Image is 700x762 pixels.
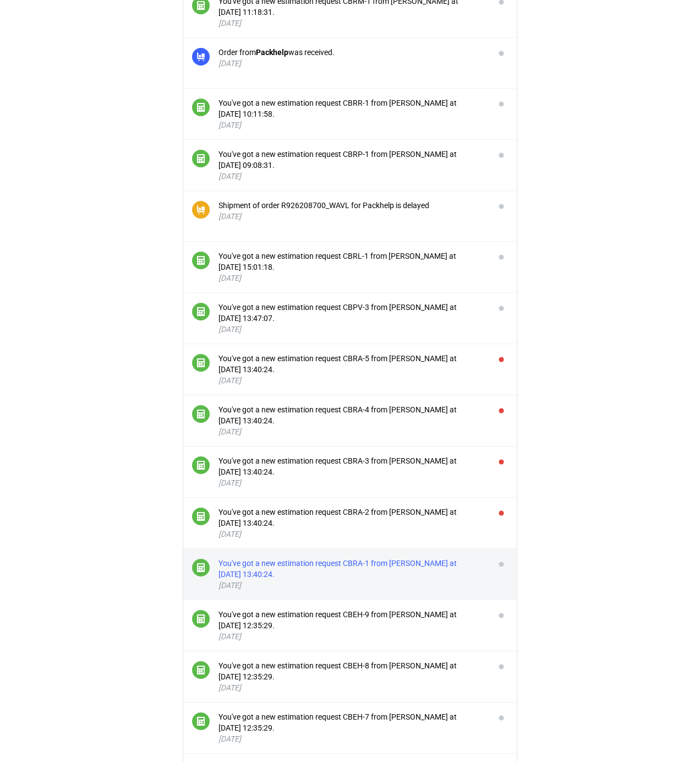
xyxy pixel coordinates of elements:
div: [DATE] [218,18,486,29]
div: You've got a new estimation request CBRA-1 from [PERSON_NAME] at [DATE] 13:40:24. [218,558,486,580]
div: [DATE] [218,58,486,69]
div: You've got a new estimation request CBEH-8 from [PERSON_NAME] at [DATE] 12:35:29. [218,660,486,682]
div: [DATE] [218,733,486,744]
div: You've got a new estimation request CBPV-3 from [PERSON_NAME] at [DATE] 13:47:07. [218,302,486,324]
button: Order fromPackhelpwas received.[DATE] [218,47,486,69]
div: You've got a new estimation request CBRA-4 from [PERSON_NAME] at [DATE] 13:40:24. [218,404,486,426]
button: Shipment of order R926208700_WAVL for Packhelp is delayed[DATE] [218,200,486,222]
div: You've got a new estimation request CBRA-2 from [PERSON_NAME] at [DATE] 13:40:24. [218,507,486,529]
div: [DATE] [218,426,486,437]
div: [DATE] [218,631,486,642]
button: You've got a new estimation request CBRA-4 from [PERSON_NAME] at [DATE] 13:40:24.[DATE] [218,404,486,437]
button: You've got a new estimation request CBRA-5 from [PERSON_NAME] at [DATE] 13:40:24.[DATE] [218,353,486,386]
div: You've got a new estimation request CBRR-1 from [PERSON_NAME] at [DATE] 10:11:58. [218,97,486,119]
button: You've got a new estimation request CBRP-1 from [PERSON_NAME] at [DATE] 09:08:31.[DATE] [218,149,486,182]
div: [DATE] [218,529,486,540]
div: You've got a new estimation request CBRL-1 from [PERSON_NAME] at [DATE] 15:01:18. [218,251,486,273]
div: [DATE] [218,324,486,335]
div: [DATE] [218,119,486,130]
div: You've got a new estimation request CBRP-1 from [PERSON_NAME] at [DATE] 09:08:31. [218,149,486,171]
button: You've got a new estimation request CBRR-1 from [PERSON_NAME] at [DATE] 10:11:58.[DATE] [218,97,486,130]
div: You've got a new estimation request CBEH-7 from [PERSON_NAME] at [DATE] 12:35:29. [218,711,486,733]
strong: Packhelp [256,48,288,57]
div: You've got a new estimation request CBRA-3 from [PERSON_NAME] at [DATE] 13:40:24. [218,455,486,477]
button: You've got a new estimation request CBRL-1 from [PERSON_NAME] at [DATE] 15:01:18.[DATE] [218,251,486,284]
div: [DATE] [218,171,486,182]
div: [DATE] [218,682,486,693]
button: You've got a new estimation request CBRA-3 from [PERSON_NAME] at [DATE] 13:40:24.[DATE] [218,455,486,488]
button: You've got a new estimation request CBEH-8 from [PERSON_NAME] at [DATE] 12:35:29.[DATE] [218,660,486,693]
button: You've got a new estimation request CBRA-2 from [PERSON_NAME] at [DATE] 13:40:24.[DATE] [218,507,486,540]
button: You've got a new estimation request CBEH-7 from [PERSON_NAME] at [DATE] 12:35:29.[DATE] [218,711,486,744]
div: Order from was received. [218,47,486,58]
div: [DATE] [218,580,486,591]
div: [DATE] [218,211,486,222]
button: You've got a new estimation request CBEH-9 from [PERSON_NAME] at [DATE] 12:35:29.[DATE] [218,609,486,642]
div: You've got a new estimation request CBEH-9 from [PERSON_NAME] at [DATE] 12:35:29. [218,609,486,631]
div: You've got a new estimation request CBRA-5 from [PERSON_NAME] at [DATE] 13:40:24. [218,353,486,375]
button: You've got a new estimation request CBRA-1 from [PERSON_NAME] at [DATE] 13:40:24.[DATE] [218,558,486,591]
div: Shipment of order R926208700_WAVL for Packhelp is delayed [218,200,486,211]
div: [DATE] [218,477,486,488]
button: You've got a new estimation request CBPV-3 from [PERSON_NAME] at [DATE] 13:47:07.[DATE] [218,302,486,335]
div: [DATE] [218,375,486,386]
div: [DATE] [218,273,486,284]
